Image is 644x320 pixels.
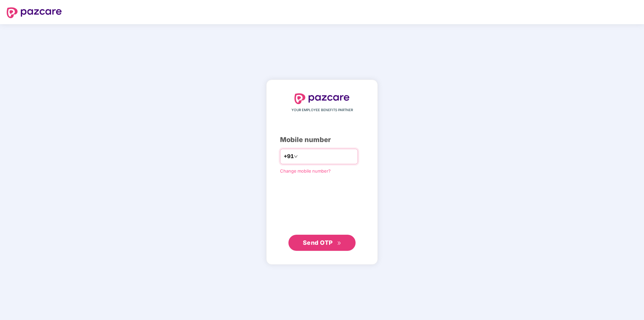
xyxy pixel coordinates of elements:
[291,107,353,113] span: YOUR EMPLOYEE BENEFITS PARTNER
[337,241,341,245] span: double-right
[294,93,350,104] img: logo
[303,239,333,246] span: Send OTP
[288,235,356,251] button: Send OTPdouble-right
[294,154,298,158] span: down
[284,152,294,161] span: +91
[280,135,364,145] div: Mobile number
[280,168,331,174] a: Change mobile number?
[7,7,62,18] img: logo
